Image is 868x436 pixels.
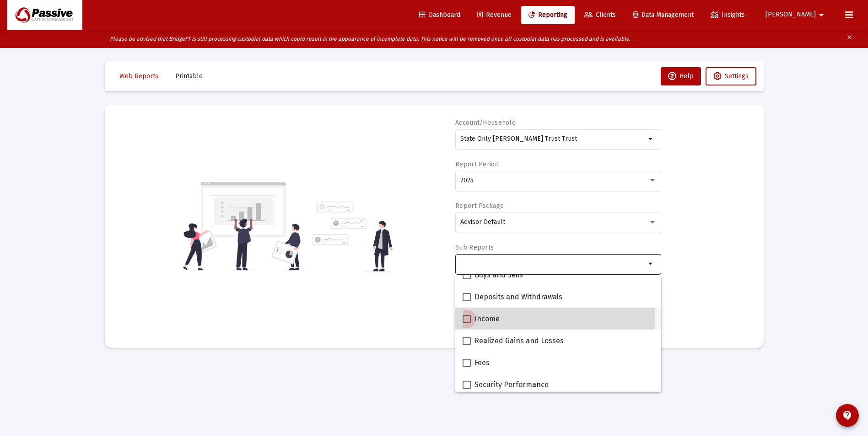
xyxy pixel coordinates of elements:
[528,11,567,19] span: Reporting
[460,176,474,184] span: 2025
[474,270,523,281] span: Buys and Sells
[412,6,468,24] a: Dashboard
[646,258,657,269] mat-icon: arrow_drop_down
[703,6,752,24] a: Insights
[725,72,749,80] span: Settings
[455,202,504,210] label: Report Package
[633,11,694,19] span: Data Management
[842,410,853,421] mat-icon: contact_support
[313,202,393,271] img: reporting-alt
[470,6,519,24] a: Revenue
[175,72,203,80] span: Printable
[521,6,575,24] a: Reporting
[755,5,838,24] button: [PERSON_NAME]
[625,6,701,24] a: Data Management
[168,67,210,85] button: Printable
[14,6,75,24] img: Dashboard
[474,357,490,368] span: Fees
[112,67,166,85] button: Web Reports
[110,36,631,42] i: Please be advised that BridgeFT is still processing custodial data which could result in the appe...
[474,335,564,346] span: Realized Gains and Losses
[474,292,562,303] span: Deposits and Withdrawals
[455,244,494,251] label: Sub Reports
[474,379,549,390] span: Security Performance
[477,11,512,19] span: Revenue
[474,314,500,324] span: Income
[711,11,745,19] span: Insights
[577,6,623,24] a: Clients
[460,135,646,143] input: Search or select an account or household
[460,258,646,269] mat-chip-list: Selection
[419,11,460,19] span: Dashboard
[455,119,516,127] label: Account/Household
[706,67,756,85] button: Settings
[816,6,827,24] mat-icon: arrow_drop_down
[846,32,853,46] mat-icon: clear
[766,11,816,19] span: [PERSON_NAME]
[455,160,499,168] label: Report Period
[460,218,505,226] span: Advisor Default
[181,181,307,271] img: reporting
[661,67,701,85] button: Help
[646,133,657,144] mat-icon: arrow_drop_down
[668,72,694,80] span: Help
[119,72,158,80] span: Web Reports
[584,11,616,19] span: Clients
